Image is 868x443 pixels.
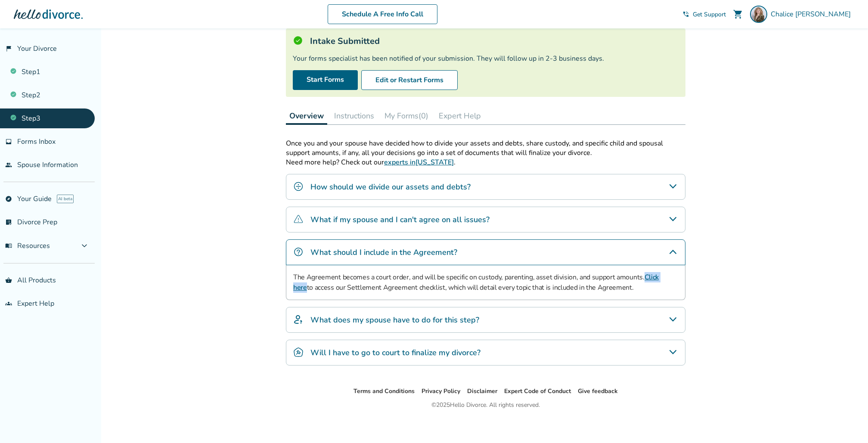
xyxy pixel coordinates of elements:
[293,314,304,325] img: What does my spouse have to do for this step?
[286,158,685,167] p: Need more help? Check out our .
[17,137,56,146] span: Forms Inbox
[293,273,659,292] a: Click here
[310,35,380,47] h5: Intake Submitted
[682,10,726,19] a: phone_in_talkGet Support
[328,4,437,24] a: Schedule A Free Info Call
[79,241,90,251] span: expand_more
[682,11,689,18] span: phone_in_talk
[331,107,378,124] button: Instructions
[431,400,540,410] div: © 2025 Hello Divorce. All rights reserved.
[293,272,678,293] p: The Agreement becomes a court order, and will be specific on custody, parenting, asset division, ...
[310,347,480,358] h4: Will I have to go to court to finalize my divorce?
[293,70,358,90] a: Start Forms
[286,207,685,232] div: What if my spouse and I can't agree on all issues?
[293,54,679,63] div: Your forms specialist has been notified of your submission. They will follow up in 2-3 business d...
[693,10,726,19] span: Get Support
[293,347,304,357] img: Will I have to go to court to finalize my divorce?
[57,195,74,203] span: AI beta
[733,9,743,19] span: shopping_cart
[286,307,685,333] div: What does my spouse have to do for this step?
[504,387,571,395] a: Expert Code of Conduct
[467,386,497,397] li: Disclaimer
[825,402,868,443] iframe: Chat Widget
[293,214,304,224] img: What if my spouse and I can't agree on all issues?
[286,139,685,158] div: Once you and your spouse have decided how to divide your assets and debts, share custody, and spe...
[286,107,327,125] button: Overview
[293,181,304,192] img: How should we divide our assets and debts?
[361,70,458,90] button: Edit or Restart Forms
[5,195,12,202] span: explore
[286,239,685,265] div: What should I include in the Agreement?
[771,9,854,19] span: Chalice [PERSON_NAME]
[5,242,12,249] span: menu_book
[310,214,490,225] h4: What if my spouse and I can't agree on all issues?
[384,158,454,167] a: experts in[US_STATE]
[310,247,457,258] h4: What should I include in the Agreement?
[578,386,618,397] li: Give feedback
[750,6,767,23] img: Chalice Jones
[353,387,415,395] a: Terms and Conditions
[286,340,685,366] div: Will I have to go to court to finalize my divorce?
[310,181,471,192] h4: How should we divide our assets and debts?
[5,241,50,251] span: Resources
[435,107,484,124] button: Expert Help
[5,161,12,168] span: people
[5,277,12,284] span: shopping_basket
[310,314,479,325] h4: What does my spouse have to do for this step?
[5,219,12,226] span: list_alt_check
[381,107,432,124] button: My Forms(0)
[5,300,12,307] span: groups
[293,247,304,257] img: What should I include in the Agreement?
[422,387,460,395] a: Privacy Policy
[5,138,12,145] span: inbox
[286,174,685,200] div: How should we divide our assets and debts?
[5,45,12,52] span: flag_2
